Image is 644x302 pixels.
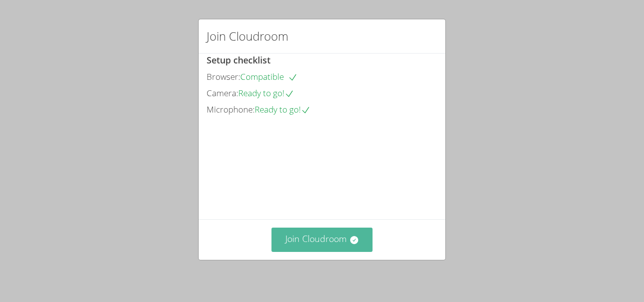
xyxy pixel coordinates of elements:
[207,54,270,66] span: Setup checklist
[238,87,294,99] span: Ready to go!
[207,87,238,99] span: Camera:
[207,71,240,82] span: Browser:
[207,27,288,45] h2: Join Cloudroom
[207,104,255,115] span: Microphone:
[240,71,298,82] span: Compatible
[271,228,373,252] button: Join Cloudroom
[255,104,311,115] span: Ready to go!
